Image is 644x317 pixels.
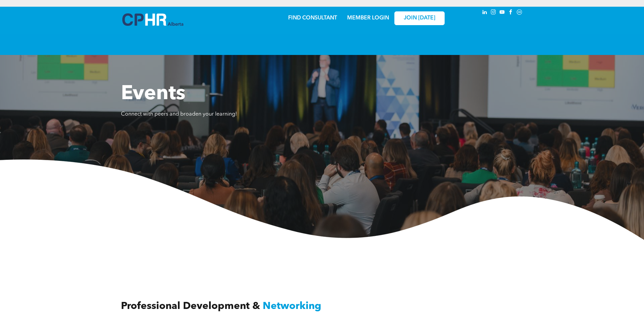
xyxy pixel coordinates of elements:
a: MEMBER LOGIN [347,15,389,21]
a: linkedin [481,8,488,17]
span: Events [121,84,185,104]
img: A blue and white logo for cp alberta [122,13,183,26]
a: youtube [498,8,506,17]
span: Networking [263,301,321,311]
a: facebook [507,8,514,17]
a: Social network [516,8,523,17]
span: Professional Development & [121,301,260,311]
span: Connect with peers and broaden your learning! [121,112,237,117]
a: JOIN [DATE] [394,11,445,25]
span: JOIN [DATE] [404,15,435,21]
a: instagram [490,8,497,17]
a: FIND CONSULTANT [288,15,337,21]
